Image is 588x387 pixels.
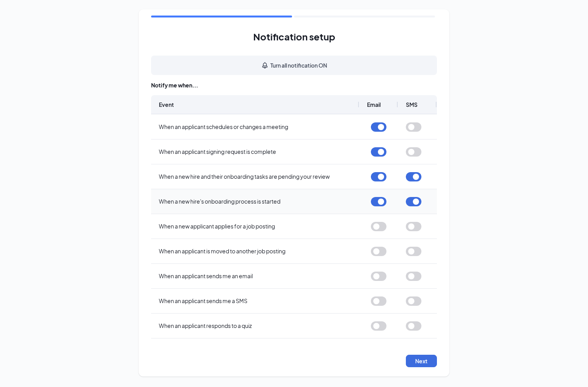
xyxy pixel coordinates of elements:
[253,30,335,43] h1: Notification setup
[159,101,174,108] span: Event
[151,81,437,89] div: Notify me when...
[159,248,285,255] span: When an applicant is moved to another job posting
[159,123,288,130] span: When an applicant schedules or changes a meeting
[159,173,330,180] span: When a new hire and their onboarding tasks are pending your review
[159,297,247,304] span: When an applicant sends me a SMS
[367,101,381,108] span: Email
[159,198,280,205] span: When a new hire's onboarding process is started
[159,223,275,230] span: When a new applicant applies for a job posting
[159,322,252,329] span: When an applicant responds to a quiz
[406,101,418,108] span: SMS
[159,272,253,279] span: When an applicant sends me an email
[159,148,276,155] span: When an applicant signing request is complete
[151,56,437,75] button: Turn all notification ONBell
[406,355,437,367] button: Next
[261,61,269,69] svg: Bell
